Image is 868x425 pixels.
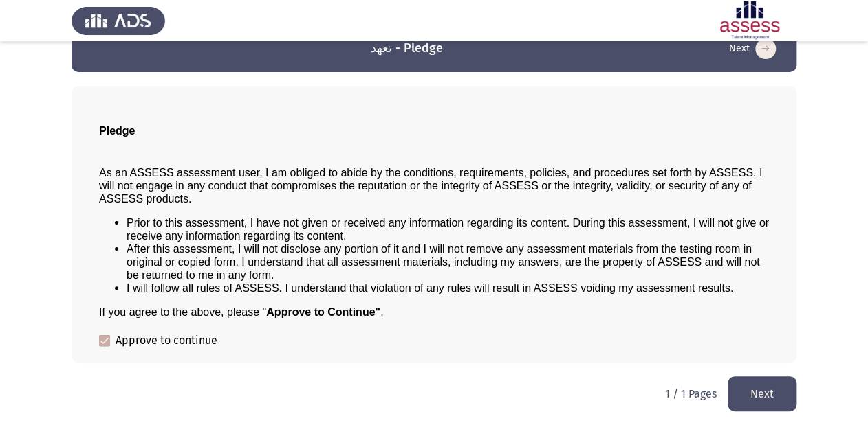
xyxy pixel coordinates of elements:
[99,306,383,318] span: If you agree to the above, please " .
[99,125,135,137] span: Pledge
[116,332,217,349] span: Approve to continue
[665,387,717,400] p: 1 / 1 Pages
[266,306,380,318] b: Approve to Continue"
[371,40,443,57] h3: تعهد - Pledge
[725,38,780,60] button: load next page
[127,217,769,242] span: Prior to this assessment, I have not given or received any information regarding its content. Dur...
[127,282,733,294] span: I will follow all rules of ASSESS. I understand that violation of any rules will result in ASSESS...
[99,167,762,205] span: As an ASSESS assessment user, I am obliged to abide by the conditions, requirements, policies, an...
[72,1,165,40] img: Assess Talent Management logo
[127,243,759,281] span: After this assessment, I will not disclose any portion of it and I will not remove any assessment...
[728,376,796,411] button: load next page
[703,1,796,40] img: Assessment logo of ASSESS Employability - EBI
